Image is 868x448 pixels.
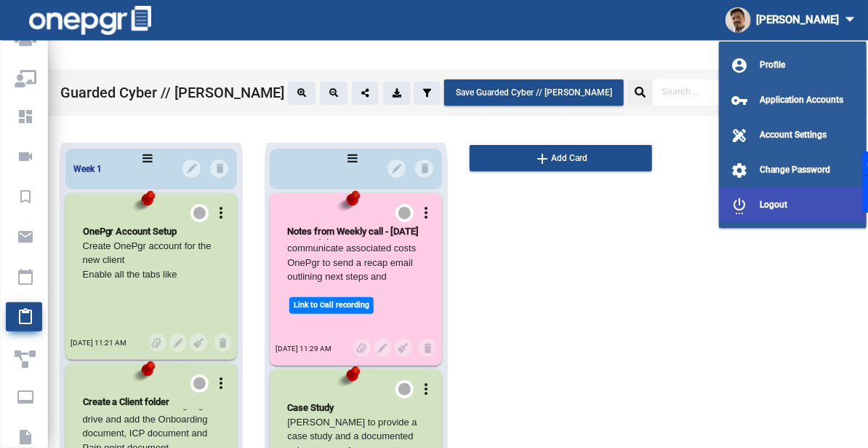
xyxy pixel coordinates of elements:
[731,162,748,179] mat-icon: settings
[760,165,830,175] span: Change Password
[731,92,748,109] mat-icon: vpn_key
[731,127,748,144] mat-icon: design_services
[731,197,748,214] mat-icon: settings_power
[731,57,748,74] mat-icon: account_circle
[760,95,843,105] span: Application Accounts
[760,60,785,70] span: Profile
[760,130,827,140] span: Account Settings
[760,200,787,210] span: Logout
